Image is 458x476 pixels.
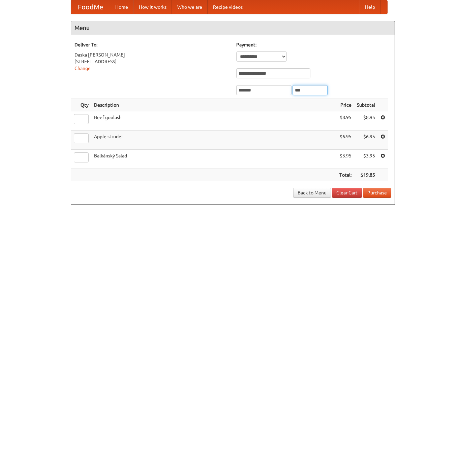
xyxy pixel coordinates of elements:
a: Clear Cart [332,188,362,198]
h5: Payment: [236,41,391,48]
td: Apple strudel [91,131,337,150]
th: Qty [71,99,91,111]
a: How it works [133,0,172,14]
a: Change [74,66,91,71]
a: Who we are [172,0,208,14]
a: Home [110,0,133,14]
a: Recipe videos [208,0,248,14]
th: Total: [337,169,354,181]
a: FoodMe [71,0,110,14]
td: Beef goulash [91,111,337,131]
th: Subtotal [354,99,378,111]
th: Price [337,99,354,111]
td: $6.95 [337,131,354,150]
a: Back to Menu [293,188,331,198]
td: $6.95 [354,131,378,150]
h4: Menu [71,21,395,35]
a: Help [360,0,380,14]
th: $19.85 [354,169,378,181]
td: Balkánský Salad [91,150,337,169]
td: $3.95 [337,150,354,169]
div: Daska [PERSON_NAME] [74,51,230,58]
div: [STREET_ADDRESS] [74,58,230,65]
th: Description [91,99,337,111]
h5: Deliver To: [74,41,230,48]
td: $3.95 [354,150,378,169]
td: $8.95 [337,111,354,131]
td: $8.95 [354,111,378,131]
button: Purchase [363,188,391,198]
